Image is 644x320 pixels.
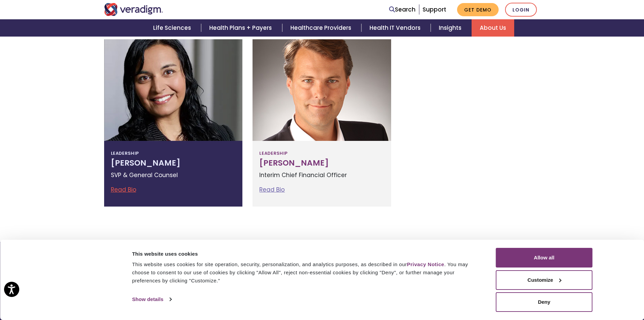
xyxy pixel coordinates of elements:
a: About Us [472,19,514,37]
a: Insights [431,19,472,37]
a: Read Bio [111,186,136,194]
p: Interim Chief Financial Officer [259,171,384,180]
p: SVP & General Counsel [111,171,236,180]
a: Login [505,3,537,17]
a: Healthcare Providers [282,19,361,37]
div: This website uses cookies for site operation, security, personalization, and analytics purposes, ... [132,260,481,285]
h3: [PERSON_NAME] [111,158,236,168]
button: Deny [496,292,593,312]
a: Search [389,5,415,14]
span: Leadership [111,148,139,158]
div: This website uses cookies [132,250,481,258]
button: Customize [496,270,593,290]
a: Read Bio [259,186,285,194]
img: Veradigm logo [104,3,163,16]
a: Show details [132,294,171,304]
iframe: Drift Chat Widget [514,271,636,312]
span: Leadership [259,148,287,158]
a: Health Plans + Payers [201,19,282,37]
a: Support [423,5,446,14]
a: Health IT Vendors [361,19,431,37]
a: Privacy Notice [407,261,444,267]
button: Allow all [496,248,593,268]
h3: [PERSON_NAME] [259,158,384,168]
a: Life Sciences [145,19,201,37]
a: Get Demo [457,3,499,16]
